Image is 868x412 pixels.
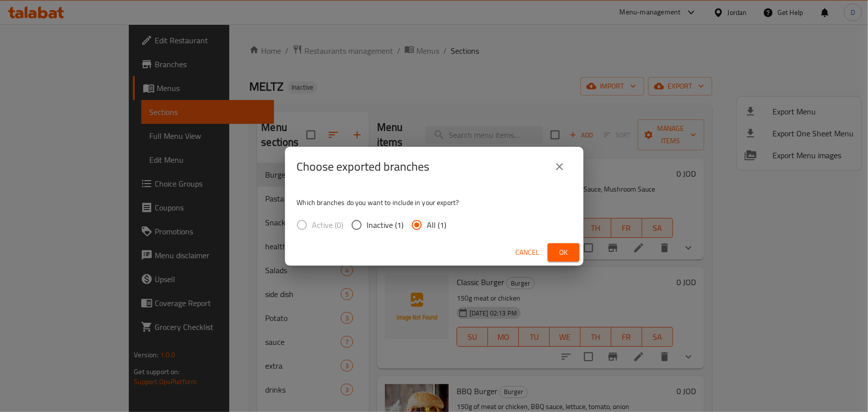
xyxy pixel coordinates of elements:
[548,155,572,179] button: close
[312,219,344,231] span: Active (0)
[516,246,540,259] span: Cancel
[297,198,572,207] p: Which branches do you want to include in your export?
[556,246,572,259] span: Ok
[427,219,447,231] span: All (1)
[548,243,579,262] button: Ok
[512,243,544,262] button: Cancel
[367,219,404,231] span: Inactive (1)
[297,159,430,175] h2: Choose exported branches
